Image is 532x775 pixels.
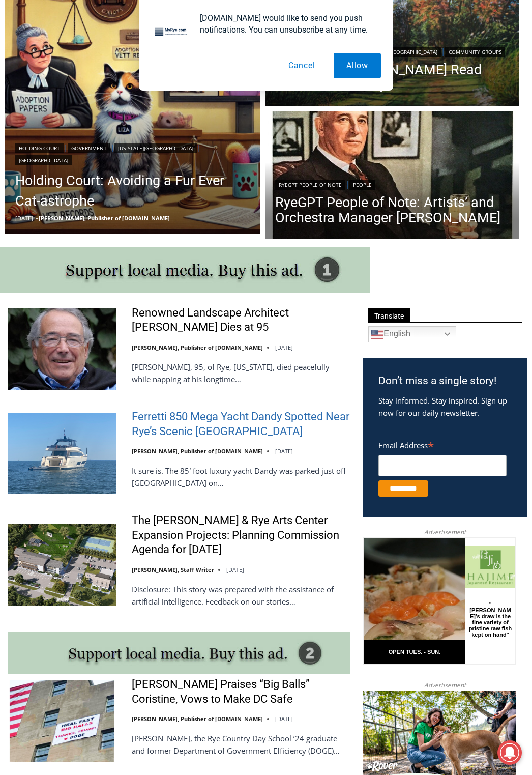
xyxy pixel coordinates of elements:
[15,141,250,165] div: | | |
[245,99,493,127] a: Intern @ [DOMAIN_NAME]
[132,583,350,608] p: Disclosure: This story was prepared with the assistance of artificial intelligence. Feedback on o...
[265,111,520,239] img: (PHOTO: Lord Calvert Whiskey ad, featuring Arthur Judson, 1946. Public Domain.)
[15,214,33,222] time: [DATE]
[275,62,510,93] a: Art of Rye: [PERSON_NAME] Read Wildlife Sanctuary
[132,677,350,706] a: [PERSON_NAME] Praises “Big Balls” Coristine, Vows to Make DC Safe
[132,465,350,489] p: It sure is. The 85′ foot luxury yacht Dandy was parked just off [GEOGRAPHIC_DATA] on…
[132,343,263,351] a: [PERSON_NAME], Publisher of [DOMAIN_NAME]
[15,170,250,211] a: Holding Court: Avoiding a Fur Ever Cat-astrophe
[275,178,510,190] div: |
[265,111,520,239] a: Read More RyeGPT People of Note: Artists’ and Orchestra Manager Arthur Judson
[368,308,410,322] span: Translate
[15,155,72,165] a: [GEOGRAPHIC_DATA]
[275,180,345,190] a: RyeGPT People of Note
[192,12,381,36] div: [DOMAIN_NAME] would like to send you push notifications. You can unsubscribe at any time.
[368,326,456,342] a: English
[226,566,244,573] time: [DATE]
[132,447,263,455] a: [PERSON_NAME], Publisher of [DOMAIN_NAME]
[39,214,170,222] a: [PERSON_NAME], Publisher of [DOMAIN_NAME]
[257,1,481,99] div: "We would have speakers with experience in local journalism speak to us about their experiences a...
[371,328,383,340] img: en
[68,143,110,153] a: Government
[132,715,263,723] a: [PERSON_NAME], Publisher of [DOMAIN_NAME]
[8,413,116,495] img: Ferretti 850 Mega Yacht Dandy Spotted Near Rye’s Scenic Parsonage Point
[301,3,366,46] a: Book [PERSON_NAME]'s Good Humor for Your Event
[132,513,350,557] a: The [PERSON_NAME] & Rye Arts Center Expansion Projects: Planning Commission Agenda for [DATE]
[3,105,100,143] span: Open Tues. - Sun. [PHONE_NUMBER]
[275,715,293,723] time: [DATE]
[1,102,102,127] a: Open Tues. - Sun. [PHONE_NUMBER]
[275,343,293,351] time: [DATE]
[276,53,328,78] button: Cancel
[8,308,116,390] img: Renowned Landscape Architect Peter Rolland Dies at 95
[132,732,350,757] p: [PERSON_NAME], the Rye Country Day School ’24 graduate and former Department of Government Effici...
[8,680,116,762] img: Trump Praises “Big Balls” Coristine, Vows to Make DC Safe
[132,361,350,385] p: [PERSON_NAME], 95, of Rye, [US_STATE], died peacefully while napping at his longtime…
[309,11,353,39] h4: Book [PERSON_NAME]'s Good Humor for Your Event
[378,394,512,419] p: Stay informed. Stay inspired. Sign up now for our daily newsletter.
[105,64,150,122] div: "[PERSON_NAME]'s draw is the fine variety of pristine raw fish kept on hand"
[15,143,64,153] a: Holding Court
[334,53,381,78] button: Allow
[132,306,350,335] a: Renowned Landscape Architect [PERSON_NAME] Dies at 95
[8,632,350,674] img: support local media, buy this ad
[378,435,506,453] label: Email Address
[275,195,510,225] a: RyeGPT People of Note: Artists’ and Orchestra Manager [PERSON_NAME]
[132,566,214,573] a: [PERSON_NAME], Staff Writer
[8,524,116,606] img: The Osborn & Rye Arts Center Expansion Projects: Planning Commission Agenda for Tuesday, August 1...
[114,143,197,153] a: [US_STATE][GEOGRAPHIC_DATA]
[132,410,350,439] a: Ferretti 850 Mega Yacht Dandy Spotted Near Rye’s Scenic [GEOGRAPHIC_DATA]
[378,373,512,389] h3: Don’t miss a single story!
[266,101,471,124] span: Intern @ [DOMAIN_NAME]
[67,13,250,33] div: Available for Private Home, Business, Club or Other Events
[275,447,293,455] time: [DATE]
[414,527,476,537] span: Advertisement
[36,214,39,222] span: –
[349,180,375,190] a: People
[151,12,192,53] img: notification icon
[414,680,476,690] span: Advertisement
